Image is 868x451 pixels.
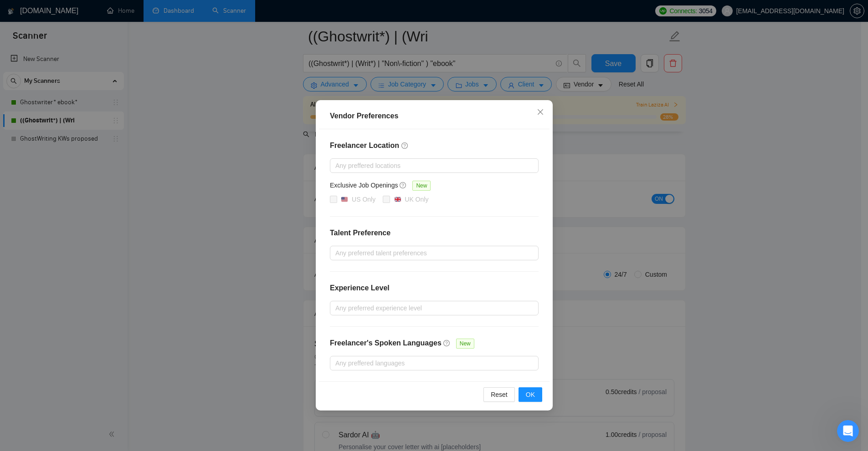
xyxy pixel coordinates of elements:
iframe: Intercom live chat [837,420,859,442]
img: 🇬🇧 [394,196,401,203]
span: OK [525,390,534,400]
span: question-circle [401,142,408,149]
span: question-circle [443,340,450,347]
span: Reset [491,390,508,400]
button: Close [528,100,553,125]
span: New [456,339,474,349]
img: 🇺🇸 [341,196,348,203]
button: Reset [483,387,515,402]
div: Vendor Preferences [330,111,539,122]
h5: Exclusive Job Openings [330,180,398,190]
h4: Experience Level [330,283,390,294]
h4: Talent Preference [330,228,539,238]
div: UK Only [405,194,428,204]
span: question-circle [400,182,407,189]
span: close [537,108,544,116]
h4: Freelancer Location [330,140,539,151]
div: US Only [352,194,375,204]
h4: Freelancer's Spoken Languages [330,338,442,349]
span: New [412,181,431,191]
button: OK [518,387,542,402]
